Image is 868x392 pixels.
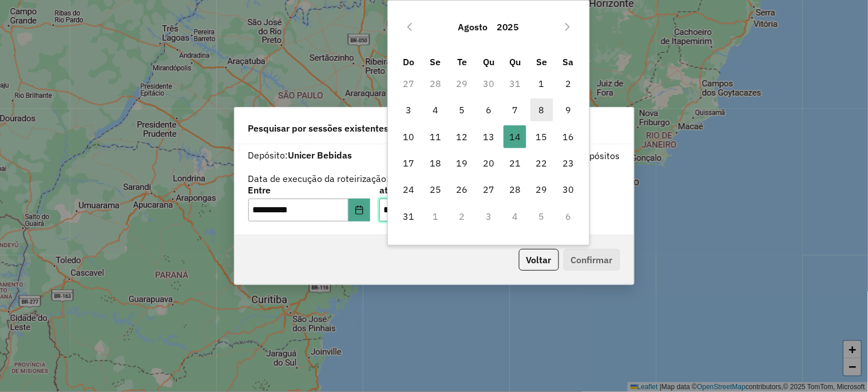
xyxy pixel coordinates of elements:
span: Qu [509,56,521,68]
button: Choose Date [348,199,370,221]
td: 8 [529,97,555,123]
button: Next Month [558,18,577,36]
span: 17 [398,152,421,175]
span: 3 [398,98,421,121]
span: 20 [477,152,500,175]
td: 9 [555,97,581,123]
td: 21 [502,150,528,176]
span: Sa [563,56,574,68]
td: 23 [555,150,581,176]
td: 26 [449,176,475,203]
span: 7 [504,98,526,121]
span: 28 [504,178,526,201]
td: 6 [475,97,502,123]
span: 5 [451,98,474,121]
span: 8 [530,98,553,121]
span: 22 [530,152,553,175]
td: 4 [502,203,528,229]
td: 13 [475,124,502,150]
td: 30 [475,70,502,97]
button: Voltar [519,249,559,271]
td: 31 [502,70,528,97]
label: Depósito: [248,148,352,162]
td: 11 [422,124,449,150]
span: Te [457,56,467,68]
td: 29 [449,70,475,97]
label: Data de execução da roteirização: [248,172,390,185]
span: 30 [557,178,580,201]
span: 23 [557,152,580,175]
span: 4 [424,98,447,121]
td: 1 [529,70,555,97]
td: 7 [502,97,528,123]
span: 16 [557,125,580,148]
span: 11 [424,125,447,148]
strong: Unicer Bebidas [288,149,352,161]
span: 19 [451,152,474,175]
td: 24 [396,176,422,203]
span: Se [536,56,547,68]
td: 3 [475,203,502,229]
td: 14 [502,124,528,150]
span: 6 [477,98,500,121]
span: 31 [398,205,421,228]
td: 27 [396,70,422,97]
span: 2 [557,72,580,95]
td: 15 [529,124,555,150]
td: 5 [529,203,555,229]
span: 1 [530,72,553,95]
td: 31 [396,203,422,229]
span: 27 [477,178,500,201]
td: 2 [555,70,581,97]
td: 25 [422,176,449,203]
label: até [379,183,501,197]
span: 9 [557,98,580,121]
span: Qu [483,56,494,68]
span: 29 [530,178,553,201]
td: 20 [475,150,502,176]
button: Choose Month [453,13,492,41]
td: 29 [529,176,555,203]
td: 18 [422,150,449,176]
span: 24 [398,178,421,201]
td: 22 [529,150,555,176]
td: 6 [555,203,581,229]
td: 19 [449,150,475,176]
span: 10 [398,125,421,148]
button: Choose Year [492,13,524,41]
td: 3 [396,97,422,123]
td: 10 [396,124,422,150]
td: 16 [555,124,581,150]
span: Se [430,56,441,68]
span: Do [403,56,415,68]
span: 15 [530,125,553,148]
span: 25 [424,178,447,201]
td: 28 [422,70,449,97]
span: 14 [504,125,526,148]
button: Previous Month [401,18,419,36]
span: 18 [424,152,447,175]
td: 4 [422,97,449,123]
span: 12 [451,125,474,148]
td: 2 [449,203,475,229]
span: Pesquisar por sessões existentes [248,121,389,135]
td: 5 [449,97,475,123]
td: 1 [422,203,449,229]
label: Entre [248,183,370,197]
td: 27 [475,176,502,203]
span: 13 [477,125,500,148]
td: 30 [555,176,581,203]
span: 21 [504,152,526,175]
td: 17 [396,150,422,176]
td: 28 [502,176,528,203]
span: 26 [451,178,474,201]
td: 12 [449,124,475,150]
